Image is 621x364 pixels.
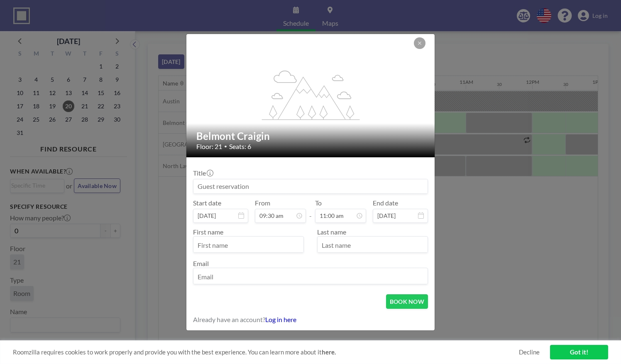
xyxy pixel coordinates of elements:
[255,199,270,207] label: From
[229,142,251,151] span: Seats: 6
[224,143,227,149] span: •
[193,169,213,177] label: Title
[193,228,223,236] label: First name
[193,270,428,284] input: Email
[317,228,346,236] label: Last name
[318,238,428,252] input: Last name
[13,348,519,356] span: Roomzilla requires cookies to work properly and provide you with the best experience. You can lea...
[193,315,265,324] span: Already have an account?
[193,199,221,207] label: Start date
[196,142,222,151] span: Floor: 21
[262,70,360,120] g: flex-grow: 1.2;
[196,130,425,142] h2: Belmont Craigin
[193,238,303,252] input: First name
[373,199,398,207] label: End date
[386,294,428,309] button: BOOK NOW
[322,348,336,356] a: here.
[309,202,312,220] span: -
[550,345,608,359] a: Got it!
[315,199,322,207] label: To
[265,315,296,323] a: Log in here
[193,179,428,193] input: Guest reservation
[193,259,209,267] label: Email
[519,348,540,356] a: Decline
